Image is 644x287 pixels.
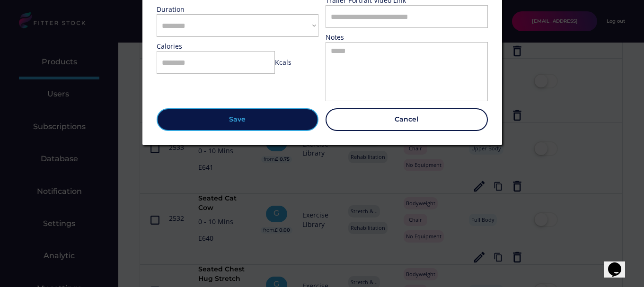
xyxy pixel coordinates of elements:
button: Save [157,108,319,131]
button: Cancel [326,108,488,131]
iframe: chat widget [604,249,635,278]
div: Duration [157,5,251,14]
div: Calories [157,42,251,51]
div: Kcals [275,58,291,67]
div: Notes [326,33,420,42]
